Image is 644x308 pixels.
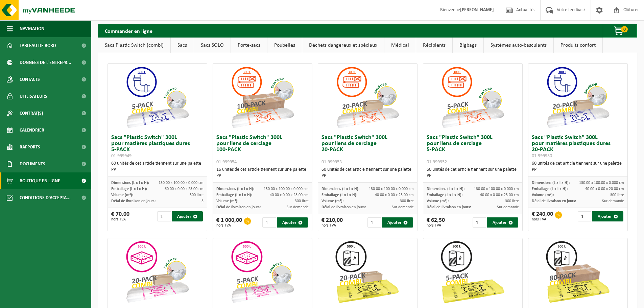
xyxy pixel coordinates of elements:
[369,187,414,191] span: 130.00 x 100.00 x 0.000 cm
[157,211,171,221] input: 1
[229,64,296,131] img: 01-999954
[267,38,302,53] a: Poubelles
[400,199,414,203] span: 300 litre
[20,54,71,71] span: Données de l'entrepr...
[216,187,254,191] span: Dimensions (L x l x H):
[111,211,129,221] div: € 70,00
[20,189,71,206] span: Conditions d'accepta...
[532,211,553,221] div: € 240,00
[171,38,194,53] a: Sacs
[427,135,519,165] h3: Sacs "Plastic Switch" 300L pour liens de cerclage 5-PACK
[532,199,576,203] span: Délai de livraison en jours:
[20,88,47,105] span: Utilisateurs
[216,193,252,197] span: Emballage (L x l x H):
[579,181,624,185] span: 130.00 x 100.00 x 0.000 cm
[334,238,401,306] img: 01-999964
[321,173,414,179] div: PP
[216,160,237,165] span: 01-999954
[20,105,43,122] span: Contrat(s)
[287,205,309,209] span: Sur demande
[427,193,462,197] span: Emballage (L x l x H):
[262,217,276,228] input: 1
[427,160,447,165] span: 01-999952
[111,199,156,203] span: Délai de livraison en jours:
[532,161,624,173] div: 60 unités de cet article tiennent sur une palette
[453,38,483,53] a: Bigbags
[484,38,553,53] a: Systèmes auto-basculants
[392,205,414,209] span: Sur demande
[277,217,308,228] button: Ajouter
[159,181,204,185] span: 130.00 x 100.00 x 0.000 cm
[384,38,416,53] a: Médical
[473,217,486,228] input: 1
[165,187,204,191] span: 60.00 x 0.00 x 23.00 cm
[427,217,445,228] div: € 62,50
[532,135,624,159] h3: Sacs "Plastic Switch" 300L pour matières plastiques dures 20-PACK
[321,217,343,228] div: € 210,00
[375,193,414,197] span: 40.00 x 0.00 x 23.00 cm
[321,199,343,203] span: Volume (m³):
[532,181,570,185] span: Dimensions (L x l x H):
[427,223,445,228] span: hors TVA
[216,223,242,228] span: hors TVA
[321,187,359,191] span: Dimensions (L x l x H):
[111,193,133,197] span: Volume (m³):
[382,217,413,228] button: Ajouter
[123,238,191,306] img: 01-999956
[20,156,45,172] span: Documents
[487,217,518,228] button: Ajouter
[439,238,506,306] img: 01-999963
[427,167,519,179] div: 60 unités de cet article tiennent sur une palette
[111,181,149,185] span: Dimensions (L x l x H):
[98,38,170,53] a: Sacs Plastic Switch (combi)
[334,64,401,131] img: 01-999953
[321,223,343,228] span: hors TVA
[231,38,267,53] a: Porte-sacs
[321,193,357,197] span: Emballage (L x l x H):
[20,122,44,139] span: Calendrier
[111,161,204,173] div: 60 unités de cet article tiennent sur une palette
[20,20,44,37] span: Navigation
[111,153,132,159] span: 01-999949
[532,153,552,159] span: 01-999950
[578,211,591,221] input: 1
[20,172,60,189] span: Boutique en ligne
[532,217,553,221] span: hors TVA
[480,193,519,197] span: 40.00 x 0.00 x 23.00 cm
[20,37,56,54] span: Tableau de bord
[111,167,204,173] div: PP
[321,205,366,209] span: Délai de livraison en jours:
[295,199,309,203] span: 300 litre
[416,38,452,53] a: Récipients
[123,64,191,131] img: 01-999949
[367,217,381,228] input: 1
[201,199,204,203] span: 3
[427,199,449,203] span: Volume (m³):
[544,64,612,131] img: 01-999950
[602,199,624,203] span: Sur demande
[172,211,203,221] button: Ajouter
[98,24,159,37] h2: Commander en ligne
[111,187,147,191] span: Emballage (L x l x H):
[229,238,296,306] img: 01-999955
[460,7,494,13] strong: [PERSON_NAME]
[20,71,40,88] span: Contacts
[111,217,129,221] span: hors TVA
[194,38,231,53] a: Sacs SOLO
[216,199,238,203] span: Volume (m³):
[621,26,628,32] span: 0
[532,193,554,197] span: Volume (m³):
[532,187,568,191] span: Emballage (L x l x H):
[592,211,623,221] button: Ajouter
[427,173,519,179] div: PP
[111,135,204,159] h3: Sacs "Plastic Switch" 300L pour matières plastiques dures 5-PACK
[216,135,309,165] h3: Sacs "Plastic Switch" 300L pour liens de cerclage 100-PACK
[321,160,342,165] span: 01-999953
[585,187,624,191] span: 40.00 x 0.00 x 20.00 cm
[497,205,519,209] span: Sur demande
[474,187,519,191] span: 130.00 x 100.00 x 0.000 cm
[427,187,464,191] span: Dimensions (L x l x H):
[505,199,519,203] span: 300 litre
[603,24,637,38] button: 0
[321,167,414,179] div: 60 unités de cet article tiennent sur une palette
